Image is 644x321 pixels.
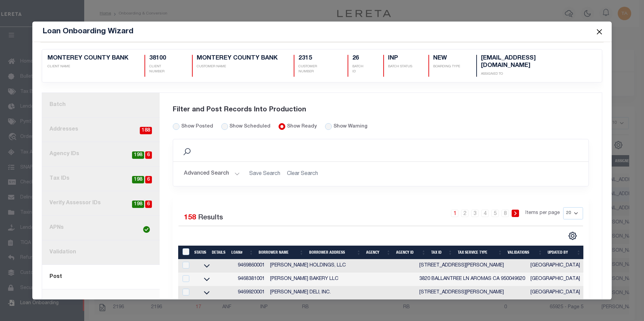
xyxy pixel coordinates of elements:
[42,27,133,36] h5: Loan Onboarding Wizard
[143,226,150,233] img: check-icon-green.svg
[267,273,417,286] td: [PERSON_NAME] BAKERY LLC
[198,213,223,223] label: Results
[461,210,469,217] a: 2
[192,246,209,259] th: Status
[505,246,545,259] th: Validations: activate to sort column ascending
[132,176,144,184] span: 198
[149,55,176,62] h5: 38100
[583,259,612,273] td: 040270000
[197,64,278,69] p: CUSTOMER NAME
[528,286,583,299] td: [GEOGRAPHIC_DATA]
[235,273,267,286] td: 9468381001
[583,286,612,299] td: 040270000
[481,55,581,69] h5: [EMAIL_ADDRESS][DOMAIN_NAME]
[433,55,460,62] h5: NEW
[502,210,509,217] a: 8
[352,64,367,74] p: BATCH ID
[209,246,229,259] th: Details
[433,64,460,69] p: Boarding Type
[42,117,160,142] a: Addresses188
[388,55,412,62] h5: INP
[267,286,417,299] td: [PERSON_NAME] DELI, INC.
[481,210,489,217] a: 4
[184,167,240,180] button: Advanced Search
[352,55,367,62] h5: 26
[388,64,412,69] p: BATCH STATUS
[42,265,160,289] a: Post
[333,123,367,131] label: Show Warning
[47,64,128,69] p: CLIENT NAME
[229,123,270,131] label: Show Scheduled
[393,246,428,259] th: Agency ID: activate to sort column ascending
[491,210,499,217] a: 5
[298,64,331,74] p: CUSTOMER NUMBER
[528,259,583,273] td: [GEOGRAPHIC_DATA]
[197,55,278,62] h5: MONTEREY COUNTY BANK
[145,176,152,184] span: 6
[173,97,589,123] div: Filter and Post Records Into Production
[47,55,128,62] h5: MONTEREY COUNTY BANK
[583,273,612,286] td: 040270000
[42,240,160,265] a: Validation
[42,142,160,167] a: Agency IDs6198
[417,259,528,273] td: [STREET_ADDRESS][PERSON_NAME]
[42,167,160,191] a: Tax IDs6198
[471,210,479,217] a: 3
[145,201,152,208] span: 6
[545,246,583,259] th: Updated By: activate to sort column ascending
[307,246,364,259] th: Borrower Address: activate to sort column ascending
[287,123,317,131] label: Show Ready
[229,246,256,259] th: Loan#: activate to sort column ascending
[235,286,267,299] td: 9469920001
[525,210,560,217] span: Items per page
[42,93,160,117] a: Batch
[267,259,417,273] td: [PERSON_NAME] HOLDINGS, LLC
[451,210,458,217] a: 1
[363,246,393,259] th: Agency: activate to sort column ascending
[140,127,152,135] span: 188
[595,27,604,36] button: Close
[149,64,176,74] p: CLIENT NUMBER
[181,123,213,131] label: Show Posted
[528,273,583,286] td: [GEOGRAPHIC_DATA]
[145,151,152,159] span: 6
[298,55,331,62] h5: 2315
[455,246,505,259] th: Tax Service Type: activate to sort column ascending
[417,273,528,286] td: 3820 BALLANTREE LN AROMAS CA 950049620
[42,191,160,216] a: Verify Assessor IDs6198
[256,246,306,259] th: Borrower Name: activate to sort column ascending
[132,201,144,208] span: 198
[235,259,267,273] td: 9469860001
[417,286,528,299] td: [STREET_ADDRESS][PERSON_NAME]
[184,214,196,221] span: 158
[428,246,455,259] th: Tax ID: activate to sort column ascending
[42,216,160,240] a: APNs
[178,246,192,259] th: LoanPrepID
[132,151,144,159] span: 198
[481,72,581,77] p: Assigned To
